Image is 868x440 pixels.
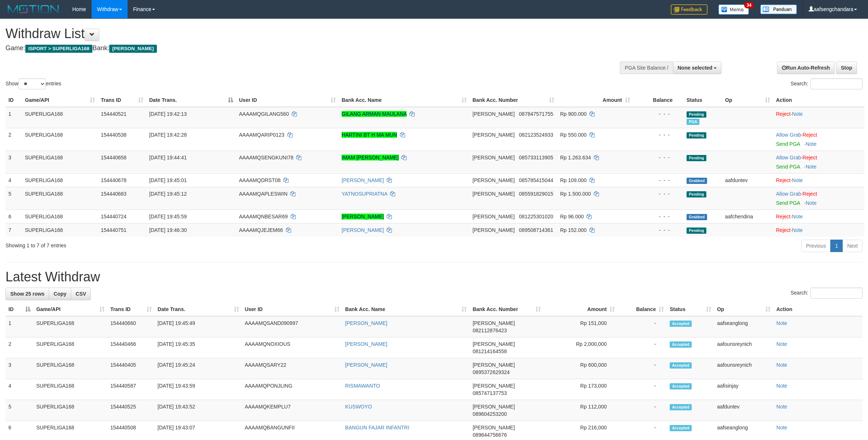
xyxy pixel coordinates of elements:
a: Reject [802,191,817,197]
th: Op: activate to sort column ascending [722,93,773,107]
a: Run Auto-Refresh [777,62,835,74]
td: Rp 151,000 [544,316,618,337]
a: BANGUN FAJAR INFANTRI [345,425,409,430]
td: 3 [5,358,33,379]
a: GILANG ARMAN MAULANA [342,111,407,117]
a: YATNOSUPRIATNA [342,191,387,197]
td: Rp 600,000 [544,358,618,379]
td: 154440466 [107,337,155,358]
input: Search: [810,288,863,299]
td: AAAAMQNOXIOUS [242,337,342,358]
img: Button%20Memo.svg [718,4,749,15]
span: Pending [687,132,706,138]
span: 154440751 [101,227,126,233]
span: [PERSON_NAME] [472,155,515,160]
span: Rp 109.000 [560,177,586,183]
span: AAAAMQAPLESWIN [239,191,287,197]
th: Date Trans.: activate to sort column descending [146,93,236,107]
h4: Game: Bank: [5,45,571,52]
span: [DATE] 19:42:13 [149,111,187,117]
a: Note [806,141,817,147]
span: [PERSON_NAME] [472,227,515,233]
td: [DATE] 19:45:24 [155,358,242,379]
span: Show 25 rows [10,291,44,297]
a: Reject [802,132,817,138]
td: SUPERLIGA168 [22,128,98,151]
td: - [618,400,667,421]
td: [DATE] 19:45:49 [155,316,242,337]
th: Bank Acc. Number: activate to sort column ascending [470,93,557,107]
span: AAAAMQSENGKUNI78 [239,155,294,160]
td: aafduntev [722,173,773,187]
a: HARTINI BT H MA MUN [342,132,397,138]
td: [DATE] 19:43:52 [155,400,242,421]
div: - - - [636,226,681,234]
span: [PERSON_NAME] [472,177,515,183]
a: Next [842,240,863,252]
a: Note [776,320,787,326]
td: SUPERLIGA168 [22,187,98,210]
a: Reject [776,111,791,117]
th: Op: activate to sort column ascending [714,303,773,316]
span: [DATE] 19:42:28 [149,132,187,138]
a: Note [776,362,787,368]
div: - - - [636,213,681,220]
td: · [773,173,864,187]
span: Rp 550.000 [560,132,586,138]
a: Previous [801,240,831,252]
td: Rp 2,000,000 [544,337,618,358]
td: aafchendina [722,210,773,223]
span: 154440683 [101,191,126,197]
a: Show 25 rows [5,288,49,300]
span: [PERSON_NAME] [472,425,515,430]
label: Search: [791,78,863,89]
a: Reject [776,214,791,219]
div: Showing 1 to 7 of 7 entries [5,239,356,249]
td: 5 [5,400,33,421]
th: Bank Acc. Name: activate to sort column ascending [339,93,470,107]
span: [DATE] 19:46:30 [149,227,187,233]
a: Note [792,177,803,183]
span: AAAAMQJEJEM66 [239,227,283,233]
td: 154440660 [107,316,155,337]
th: Status [684,93,722,107]
span: [PERSON_NAME] [472,320,515,326]
td: · [773,151,864,173]
a: Send PGA [776,164,800,170]
td: SUPERLIGA168 [33,337,107,358]
th: Status: activate to sort column ascending [667,303,714,316]
img: Feedback.jpg [671,4,707,15]
th: User ID: activate to sort column ascending [236,93,339,107]
td: 1 [5,316,33,337]
th: Game/API: activate to sort column ascending [33,303,107,316]
span: [PERSON_NAME] [472,341,515,347]
th: Amount: activate to sort column ascending [544,303,618,316]
td: 1 [5,107,22,128]
th: Action [773,303,863,316]
td: SUPERLIGA168 [22,223,98,237]
span: Pending [687,155,706,161]
td: 154440525 [107,400,155,421]
span: AAAAMQNBESAR69 [239,214,288,219]
h1: Withdraw List [5,26,571,41]
a: Note [776,383,787,389]
span: 154440724 [101,214,126,219]
a: Reject [776,177,791,183]
span: 34 [744,2,754,8]
span: CSV [76,291,86,297]
span: Grabbed [687,214,707,220]
a: Note [776,404,787,410]
td: SUPERLIGA168 [22,151,98,173]
div: - - - [636,190,681,197]
th: Action [773,93,864,107]
span: Rp 152.000 [560,227,586,233]
span: Copy 081214164558 to clipboard [472,348,507,354]
th: Trans ID: activate to sort column ascending [107,303,155,316]
a: CSV [71,288,91,300]
a: Note [792,227,803,233]
td: - [618,337,667,358]
span: Marked by aafounsreynich [687,119,699,125]
a: Send PGA [776,200,800,206]
span: Rp 1.263.634 [560,155,591,160]
a: Stop [836,62,857,74]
